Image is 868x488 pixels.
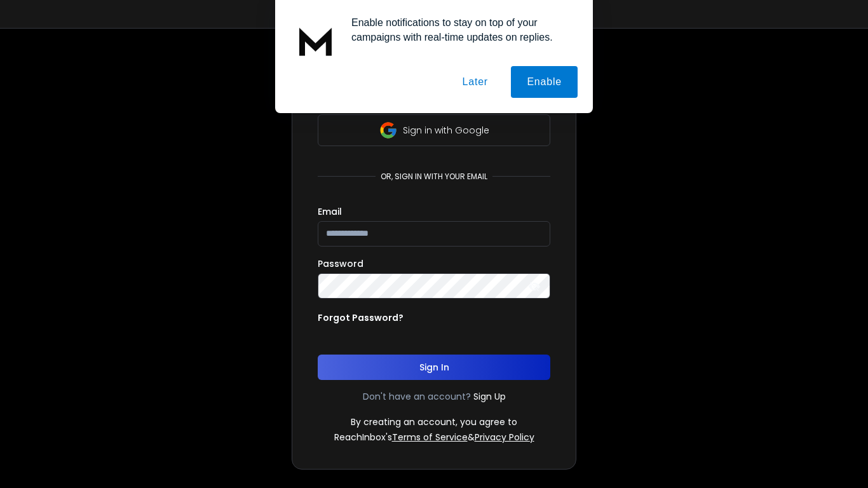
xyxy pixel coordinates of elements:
a: Privacy Policy [475,431,534,444]
button: Enable [511,66,578,98]
img: notification icon [290,15,341,66]
a: Terms of Service [392,431,468,444]
label: Email [318,207,342,216]
p: Sign in with Google [403,124,489,137]
div: Enable notifications to stay on top of your campaigns with real-time updates on replies. [341,15,578,44]
label: Password [318,259,363,268]
p: By creating an account, you agree to [351,416,517,428]
a: Sign Up [473,390,506,403]
p: ReachInbox's & [334,431,534,444]
p: or, sign in with your email [376,172,492,182]
button: Later [446,66,503,98]
p: Forgot Password? [318,311,403,324]
button: Sign In [318,355,550,380]
p: Don't have an account? [363,390,471,403]
button: Sign in with Google [318,114,550,146]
